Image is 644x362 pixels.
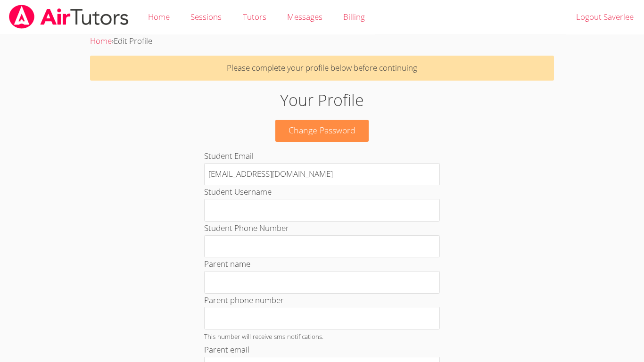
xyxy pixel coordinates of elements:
[204,295,284,305] label: Parent phone number
[204,150,254,161] label: Student Email
[90,34,554,48] div: ›
[204,332,323,341] small: This number will receive sms notifications.
[275,120,369,142] a: Change Password
[90,35,112,46] a: Home
[287,11,322,22] span: Messages
[204,258,250,269] label: Parent name
[114,35,152,46] span: Edit Profile
[148,88,496,112] h1: Your Profile
[204,222,289,233] label: Student Phone Number
[204,344,249,355] label: Parent email
[8,5,130,29] img: airtutors_banner-c4298cdbf04f3fff15de1276eac7730deb9818008684d7c2e4769d2f7ddbe033.png
[90,56,554,81] p: Please complete your profile below before continuing
[204,186,272,197] label: Student Username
